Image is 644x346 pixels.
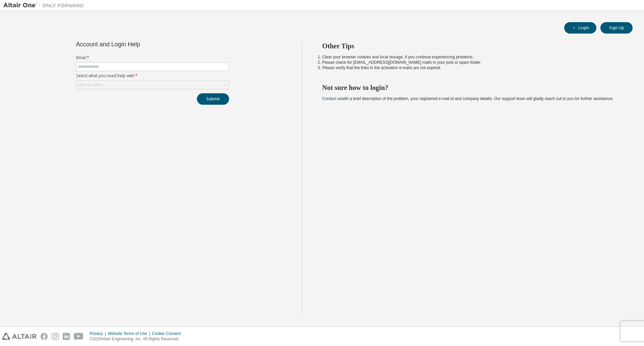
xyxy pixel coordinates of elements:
label: Select what you need help with [76,73,229,79]
li: Clear your browser cookies and local storage, if you continue experiencing problems. [322,54,621,60]
h2: Not sure how to login? [322,83,621,92]
li: Please verify that the links in the activation e-mails are not expired. [322,65,621,70]
p: © 2025 Altair Engineering, Inc. All Rights Reserved. [90,336,185,342]
img: Altair One [3,2,87,9]
div: Click to select [78,82,103,88]
img: altair_logo.svg [2,333,37,340]
button: Sign Up [600,22,633,34]
div: Privacy [90,331,108,336]
span: with a brief description of the problem, your registered e-mail id and company details. Our suppo... [322,96,613,101]
h2: Other Tips [322,42,621,50]
img: facebook.svg [41,333,48,340]
img: instagram.svg [52,333,59,340]
li: Please check for [EMAIL_ADDRESS][DOMAIN_NAME] mails in your junk or spam folder. [322,60,621,65]
label: Email [76,55,229,60]
div: Website Terms of Use [108,331,152,336]
button: Login [564,22,596,34]
img: linkedin.svg [63,333,70,340]
div: Cookie Consent [152,331,184,336]
a: Contact us [322,96,341,101]
div: Account and Login Help [76,42,199,47]
img: youtube.svg [74,333,84,340]
div: Click to select [76,81,229,89]
button: Submit [197,93,229,105]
